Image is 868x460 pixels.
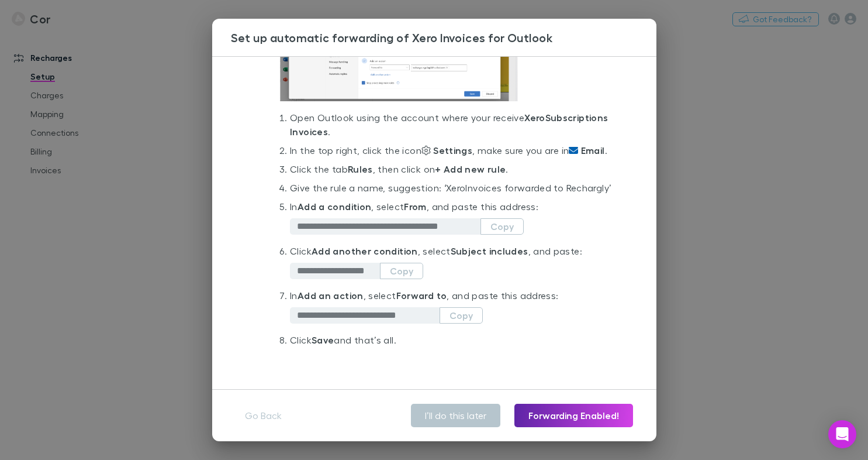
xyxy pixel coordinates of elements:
button: Copy [480,218,524,235]
strong: Email [581,145,605,156]
button: Copy [380,263,423,279]
li: In , select , and paste this address: [290,289,611,333]
li: Open Outlook using the account where your receive . [290,111,611,143]
strong: + Add new rule [435,163,506,175]
div: Open Intercom Messenger [828,420,856,448]
strong: Add an action [298,290,364,301]
strong: Rules [348,163,373,175]
strong: Forward to [396,290,447,301]
li: In , select , and paste this address: [290,200,611,244]
strong: Add a condition [298,201,372,212]
strong: Add another condition [312,245,418,257]
button: Copy [440,307,483,324]
button: Go Back [236,404,291,427]
strong: Settings [433,145,472,156]
li: Click , select , and paste: [290,244,611,289]
h3: Set up automatic forwarding of Xero Invoices for Outlook [231,30,656,44]
strong: Subject includes [451,245,528,257]
li: Give the rule a name, suggestion: ‘ Xero Invoices forwarded to Rechargly’ [290,181,611,200]
li: Click the tab , then click on . [290,162,611,181]
button: Forwarding Enabled! [514,404,633,427]
li: In the top right, click the icon , make sure you are in . [290,143,611,162]
strong: From [404,201,426,212]
strong: Save [312,334,334,346]
li: Click and that’s all. [290,333,611,352]
button: I’ll do this later [411,404,500,427]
